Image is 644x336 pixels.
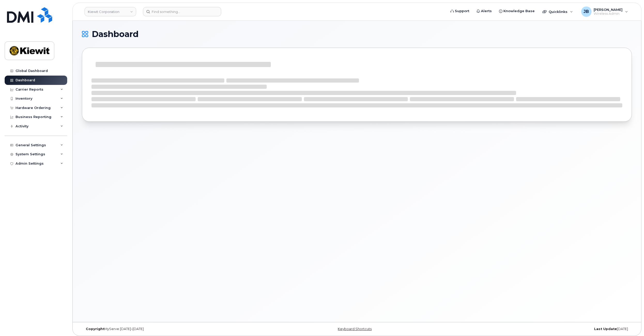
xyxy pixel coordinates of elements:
[594,327,617,331] strong: Last Update
[92,30,139,38] span: Dashboard
[86,327,104,331] strong: Copyright
[449,327,632,331] div: [DATE]
[82,327,265,331] div: MyServe [DATE]–[DATE]
[338,327,372,331] a: Keyboard Shortcuts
